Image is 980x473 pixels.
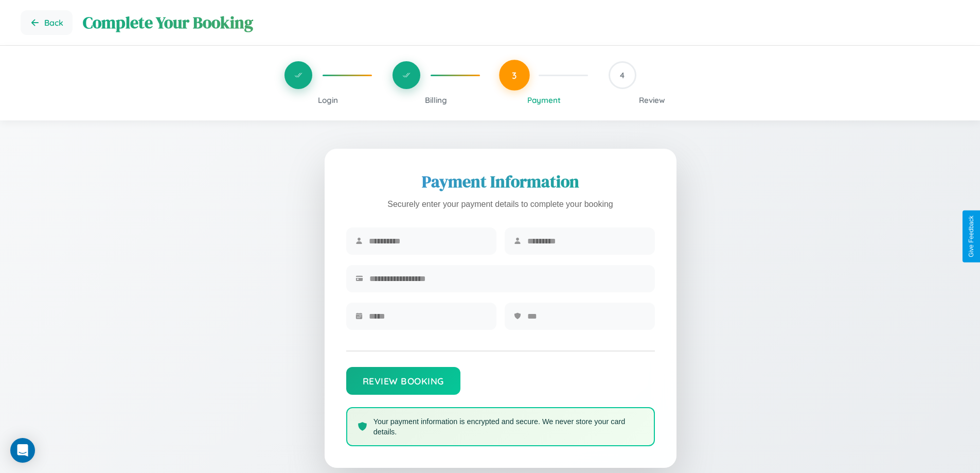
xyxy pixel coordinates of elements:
[425,95,447,105] span: Billing
[346,367,460,395] button: Review Booking
[21,10,73,35] button: Go back
[346,170,655,193] h2: Payment Information
[346,197,655,212] p: Securely enter your payment details to complete your booking
[512,69,517,81] span: 3
[968,216,975,257] div: Give Feedback
[639,95,665,105] span: Review
[527,95,561,105] span: Payment
[620,70,625,80] span: 4
[83,11,959,34] h1: Complete Your Booking
[318,95,338,105] span: Login
[10,438,35,463] div: Open Intercom Messenger
[373,416,644,437] p: Your payment information is encrypted and secure. We never store your card details.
